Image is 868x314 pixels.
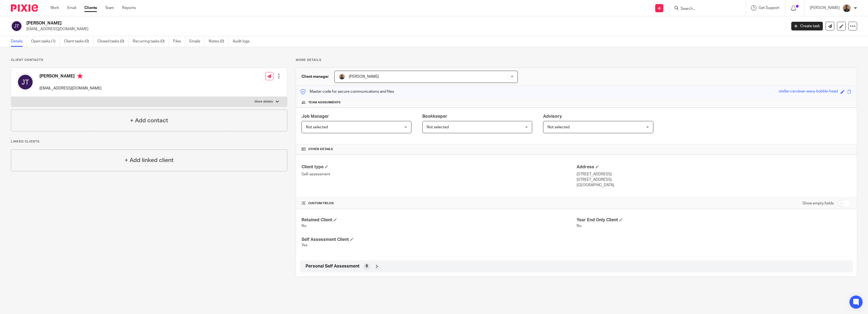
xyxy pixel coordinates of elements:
p: [PERSON_NAME] [810,5,840,11]
p: Linked clients [11,139,287,144]
img: svg%3E [11,20,22,32]
p: Self-assessment [301,172,576,177]
span: Yes [301,243,307,247]
i: Primary [77,73,83,79]
img: WhatsApp%20Image%202025-04-23%20.jpg [842,4,851,13]
span: Team assignments [308,100,341,105]
a: Details [11,36,27,47]
p: More details [255,100,273,104]
p: [STREET_ADDRESS] [577,172,851,177]
p: [STREET_ADDRESS] [577,177,851,182]
span: Not selected [547,125,570,129]
h3: Client manager [301,74,329,79]
img: WhatsApp%20Image%202025-04-23%20.jpg [339,73,345,80]
span: Personal Self Assessment [306,263,359,269]
span: Get Support [759,6,780,10]
h4: [PERSON_NAME] [39,73,101,80]
span: [PERSON_NAME] [349,75,379,79]
img: svg%3E [17,73,34,91]
h4: Self Assessment Client [301,237,576,243]
span: Not selected [427,125,449,129]
h4: CUSTOM FIELDS [301,201,576,206]
span: Not selected [306,125,328,129]
p: [EMAIL_ADDRESS][DOMAIN_NAME] [26,26,783,32]
p: More details [296,58,857,62]
a: Open tasks (1) [31,36,60,47]
input: Search [680,7,729,11]
h4: + Add linked client [125,156,174,164]
a: Files [173,36,185,47]
h4: Address [577,164,851,170]
a: Team [105,5,114,11]
h4: Retained Client [301,217,576,223]
a: Closed tasks (0) [97,36,129,47]
span: 6 [366,263,368,269]
p: Client contacts [11,58,287,62]
a: Notes (0) [209,36,229,47]
p: [GEOGRAPHIC_DATA] [577,182,851,188]
a: Work [50,5,59,11]
span: Other details [308,147,333,151]
span: Bookkeeper [422,114,447,119]
img: Pixie [11,4,38,12]
a: Reports [122,5,136,11]
div: stellar-cerulean-wavy-bobble-head [779,89,838,95]
span: No [301,224,306,228]
a: Audit logs [233,36,254,47]
h4: Year End Only Client [577,217,851,223]
a: Client tasks (0) [64,36,93,47]
h4: Client type [301,164,576,170]
a: Create task [791,22,823,30]
span: No [577,224,581,228]
p: [EMAIL_ADDRESS][DOMAIN_NAME] [39,86,101,91]
a: Emails [189,36,205,47]
span: Advisory [543,114,562,119]
label: Show empty fields [802,201,834,206]
a: Email [67,5,76,11]
a: Recurring tasks (0) [133,36,169,47]
h2: [PERSON_NAME] [26,20,632,26]
a: Clients [84,5,97,11]
span: Job Manager [301,114,329,119]
p: Master code for secure communications and files [300,89,394,94]
h4: + Add contact [130,116,168,125]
